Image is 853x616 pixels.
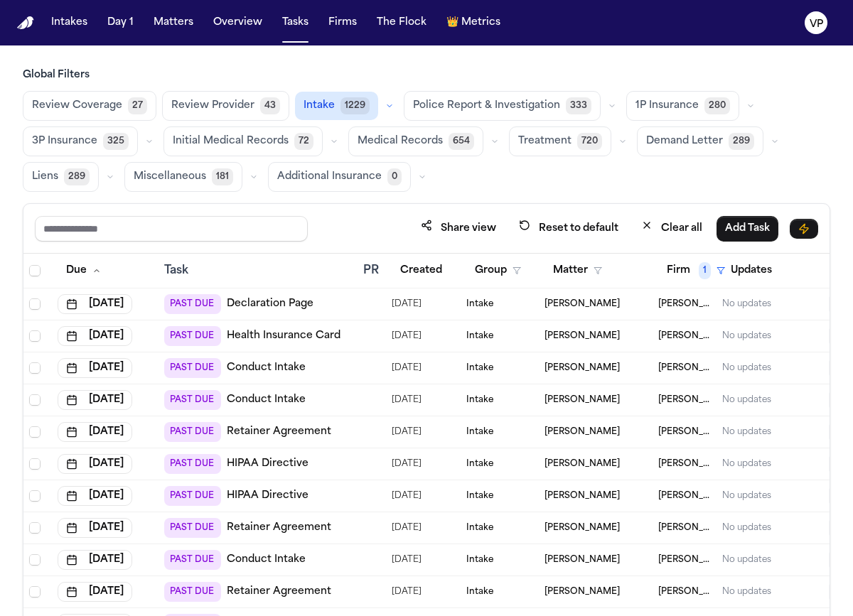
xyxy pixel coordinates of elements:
[277,10,314,36] a: Tasks
[358,134,443,148] span: Medical Records
[544,394,620,406] span: Emanuel Rigas
[371,10,432,36] a: The Flock
[64,168,90,185] span: 289
[722,522,771,534] div: No updates
[446,16,458,30] span: crown
[29,554,41,566] span: Select row
[392,258,451,283] button: Created
[173,134,289,148] span: Initial Medical Records
[212,168,233,185] span: 181
[58,582,132,602] button: [DATE]
[646,134,723,148] span: Demand Letter
[544,586,620,598] span: Donna Gasser
[208,10,268,36] button: Overview
[466,554,493,566] span: Intake
[23,68,830,82] h3: Global Filters
[449,133,474,150] span: 654
[227,329,340,343] a: Health Insurance Card
[544,426,620,438] span: Emanuel Rigas
[348,126,483,156] button: Medical Records654
[227,457,309,471] a: HIPAA Directive
[699,262,711,279] span: 1
[29,586,41,598] span: Select row
[392,486,422,506] span: 9/9/2025, 10:07:59 AM
[658,458,711,470] span: Romanow Law Group
[722,554,771,566] div: No updates
[304,99,335,113] span: Intake
[392,518,422,538] span: 9/9/2025, 10:07:59 AM
[29,394,41,406] span: Select row
[363,262,380,279] div: PR
[29,426,41,438] span: Select row
[413,99,560,113] span: Police Report & Investigation
[717,216,778,242] button: Add Task
[466,258,530,283] button: Group
[102,10,139,36] button: Day 1
[32,99,122,113] span: Review Coverage
[722,298,771,310] div: No updates
[466,586,493,598] span: Intake
[392,454,422,474] span: 9/4/2025, 1:55:19 PM
[29,330,41,342] span: Select row
[124,162,242,192] button: Miscellaneous181
[29,362,41,374] span: Select row
[577,133,602,150] span: 720
[164,390,221,410] span: PAST DUE
[466,394,493,406] span: Intake
[17,16,34,30] img: Finch Logo
[544,362,620,374] span: Shawn Yang
[164,550,221,570] span: PAST DUE
[148,10,199,36] a: Matters
[544,490,620,502] span: Annabelle Clippinger
[544,522,620,534] span: Annabelle Clippinger
[544,330,620,342] span: Amanda Fontanez
[518,134,572,148] span: Treatment
[626,91,739,121] button: 1P Insurance280
[722,362,771,374] div: No updates
[29,458,41,470] span: Select row
[17,16,34,30] a: Home
[227,297,313,311] a: Declaration Page
[227,521,331,535] a: Retainer Agreement
[323,10,363,36] button: Firms
[164,518,221,538] span: PAST DUE
[441,10,506,36] button: crownMetrics
[722,458,771,470] div: No updates
[103,133,129,150] span: 325
[466,490,493,502] span: Intake
[658,362,711,374] span: Romanow Law Group
[544,458,620,470] span: Emanuel Rigas
[294,133,313,150] span: 72
[392,550,422,570] span: 9/15/2025, 9:33:40 AM
[810,19,823,29] text: VP
[392,390,422,410] span: 9/4/2025, 1:55:18 PM
[729,133,754,150] span: 289
[466,330,493,342] span: Intake
[58,550,132,570] button: [DATE]
[544,298,620,310] span: Ily Shofestall
[658,330,711,342] span: Romanow Law Group
[164,262,352,279] div: Task
[510,215,627,242] button: Reset to default
[58,422,132,442] button: [DATE]
[23,162,99,192] button: Liens289
[277,170,382,184] span: Additional Insurance
[23,91,156,121] button: Review Coverage27
[58,358,132,378] button: [DATE]
[128,97,147,114] span: 27
[29,265,41,276] span: Select all
[45,10,93,36] button: Intakes
[658,586,711,598] span: Romanow Law Group
[466,298,493,310] span: Intake
[162,91,289,121] button: Review Provider43
[164,582,221,602] span: PAST DUE
[466,458,493,470] span: Intake
[260,97,280,114] span: 43
[637,126,763,156] button: Demand Letter289
[227,393,306,407] a: Conduct Intake
[722,258,780,283] button: Updates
